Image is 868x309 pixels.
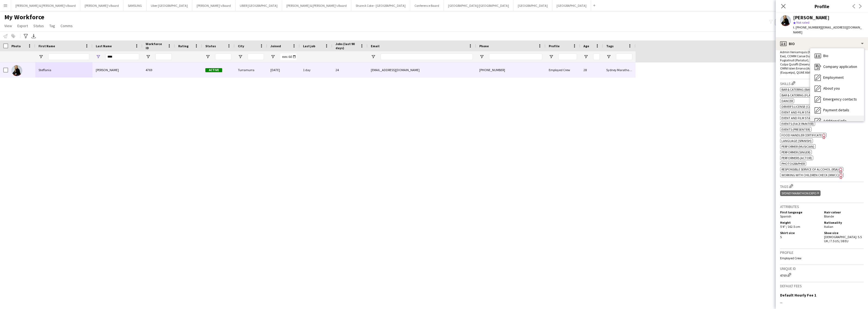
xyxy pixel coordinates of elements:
input: Email Filter Input [381,53,473,60]
div: Employment [810,72,864,83]
span: 5'4" / 162.5 cm [780,225,800,229]
span: Performers (Actor) [781,156,812,160]
span: Bar & Catering (Flair Bartender) [781,93,831,97]
button: Open Filter Menu [238,54,243,59]
div: Sydney Marathon Expo [603,62,636,77]
span: Bar & Catering (Barista) [781,87,818,92]
app-action-btn: Advanced filters [23,33,29,39]
span: Language (Spanish) [781,139,812,143]
button: Open Filter Menu [583,54,588,59]
div: Company application [810,61,864,72]
div: Steffania [35,62,92,77]
span: My Workforce [4,13,44,21]
span: Performer (Singer) [781,150,810,154]
h5: Nationality [824,220,864,225]
span: Emergency contacts [823,97,857,102]
app-action-btn: Export XLSX [30,33,37,39]
span: Food Handler Certificate [781,133,822,137]
span: [DEMOGRAPHIC_DATA]: 5.5 UK / 7.5 US / 38 EU [824,235,862,243]
span: Performer (Musician) [781,144,814,149]
div: [EMAIL_ADDRESS][DOMAIN_NAME] [368,62,476,77]
h3: Profile [776,3,868,10]
span: Driver's License (Class C) - Car License [781,105,839,109]
div: Payment details [810,105,864,116]
span: Comms [60,23,73,28]
input: Age Filter Input [593,53,600,60]
span: Joined [270,44,281,48]
button: Conference Board [410,0,444,11]
button: [GEOGRAPHIC_DATA] [513,0,552,11]
div: -- [780,300,864,305]
span: Not rated [796,20,809,24]
div: [PERSON_NAME] [793,15,829,20]
button: Open Filter Menu [479,54,484,59]
span: Blonde [824,214,834,218]
span: Employment [823,75,844,80]
div: Turramurra [235,62,267,77]
span: Photographer [781,162,805,166]
input: City Filter Input [248,53,264,60]
span: Bio [823,53,828,58]
span: Rating [178,44,189,48]
span: Responsible Service of Alcohol (RSA) [781,167,839,171]
p: Employed Crew [780,256,864,260]
button: [PERSON_NAME] & [PERSON_NAME]'s Board [11,0,80,11]
h5: Shoe size [824,231,864,235]
input: Workforce ID Filter Input [155,53,172,60]
input: Status Filter Input [215,53,231,60]
button: Open Filter Menu [39,54,43,59]
span: Italian [824,225,833,229]
div: 4769 [142,62,175,77]
div: Sydney Marathon Expo [780,190,821,196]
span: Email [371,44,379,48]
input: Tags Filter Input [616,53,632,60]
h3: Default fees [780,283,864,288]
a: Comms [58,22,75,29]
span: Last job [303,44,315,48]
button: Open Filter Menu [606,54,611,59]
div: Additional info [810,116,864,127]
div: [PERSON_NAME] [92,62,142,77]
span: First Name [39,44,55,48]
div: 28 [580,62,603,77]
button: Uber [GEOGRAPHIC_DATA] [146,0,192,11]
button: UBER [GEOGRAPHIC_DATA] [235,0,282,11]
span: S [780,235,782,239]
span: | [EMAIL_ADDRESS][DOMAIN_NAME] [793,25,862,34]
button: [PERSON_NAME] & [PERSON_NAME]'s Board [282,0,351,11]
span: Export [17,23,28,28]
span: Phone [479,44,489,48]
a: Tag [47,22,57,29]
span: Spanish [780,214,791,218]
h3: Profile [780,250,864,255]
h5: Shirt size [780,231,820,235]
span: Working With Children Check (WWCC) [781,173,839,177]
button: Open Filter Menu [549,54,554,59]
span: Additional info [823,118,847,123]
h3: Tags [780,183,864,189]
span: Event and Film Staff (AV Technician) [781,110,838,114]
a: Status [31,22,46,29]
h3: Skills [780,80,864,86]
div: Emergency contacts [810,94,864,105]
span: Tags [606,44,614,48]
span: Payment details [823,108,849,112]
h5: Hair colour [824,210,864,214]
div: 24 [332,62,368,77]
div: Bio [810,51,864,61]
span: Company application [823,64,857,69]
span: City [238,44,244,48]
button: Share A Coke - [GEOGRAPHIC_DATA] [351,0,410,11]
span: Events (Presenter) [781,127,810,131]
div: [PHONE_NUMBER] [476,62,545,77]
span: Last Name [96,44,112,48]
button: [GEOGRAPHIC_DATA]/[GEOGRAPHIC_DATA] [444,0,513,11]
span: Dancer [781,99,793,103]
h3: Unique ID [780,266,864,271]
a: Export [15,22,30,29]
h5: First language [780,210,820,214]
button: [PERSON_NAME]'s Board [192,0,235,11]
div: [DATE] [267,62,300,77]
button: [GEOGRAPHIC_DATA] [552,0,591,11]
button: Open Filter Menu [96,54,101,59]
